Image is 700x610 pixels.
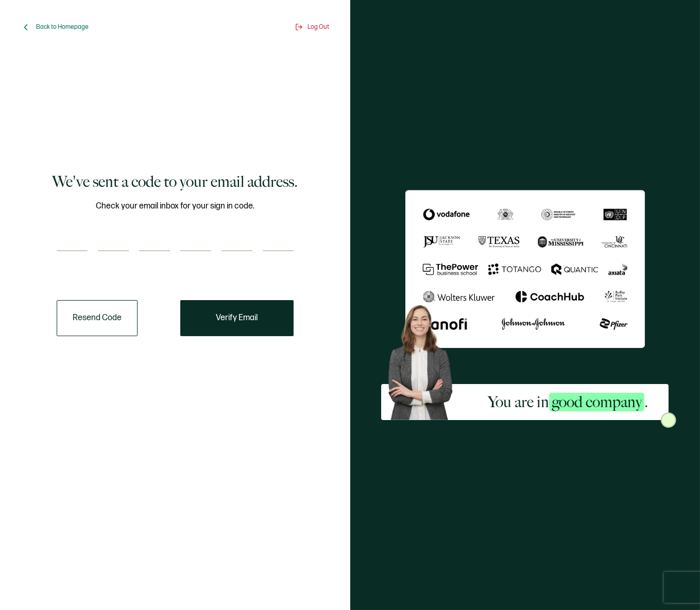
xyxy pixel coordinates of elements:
span: Log Out [308,23,330,31]
button: Resend Code [57,300,138,336]
img: Sertifier Signup - You are in <span class="strong-h">good company</span>. Hero [381,299,467,420]
h2: You are in . [488,392,648,412]
button: Verify Email [180,300,294,336]
img: Sertifier Signup [661,412,676,428]
span: Back to Homepage [36,23,89,31]
img: Sertifier We've sent a code to your email address. [405,190,645,347]
span: Verify Email [216,314,258,322]
span: good company [549,393,644,411]
span: Check your email inbox for your sign in code. [96,200,254,213]
h1: We've sent a code to your email address. [52,171,298,192]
